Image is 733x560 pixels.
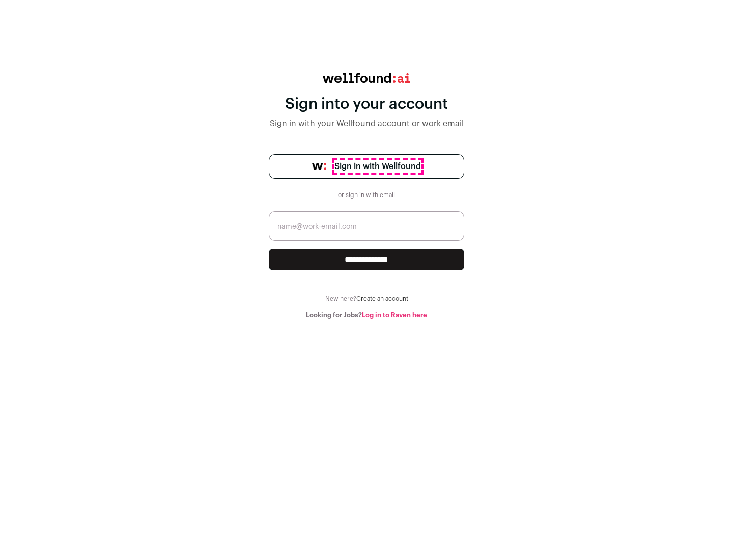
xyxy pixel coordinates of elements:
[269,295,464,303] div: New here?
[312,163,326,170] img: wellfound-symbol-flush-black-fb3c872781a75f747ccb3a119075da62bfe97bd399995f84a933054e44a575c4.png
[356,296,408,302] a: Create an account
[362,312,427,318] a: Log in to Raven here
[269,118,464,130] div: Sign in with your Wellfound account or work email
[334,160,421,173] span: Sign in with Wellfound
[323,73,410,83] img: wellfound:ai
[269,211,464,241] input: name@work-email.com
[334,191,399,199] div: or sign in with email
[269,154,464,179] a: Sign in with Wellfound
[269,311,464,319] div: Looking for Jobs?
[269,95,464,114] div: Sign into your account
